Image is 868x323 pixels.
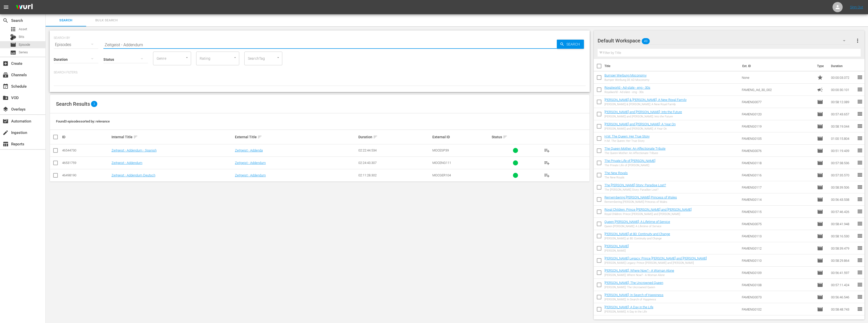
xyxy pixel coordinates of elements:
td: FAMENG0073 [740,291,815,303]
span: Bits [19,34,24,39]
span: reorder [857,147,863,153]
span: Episode [817,160,823,166]
div: 46498190 [62,173,110,177]
td: FAMENG0120 [740,108,815,120]
th: Type [814,59,828,73]
div: 46544730 [62,148,110,152]
div: [PERSON_NAME]: In Search of Happiness [604,298,663,301]
span: reorder [857,306,863,312]
td: 00:57:46.426 [829,206,857,218]
div: [PERSON_NAME]: A Day in the Life [604,310,653,313]
td: None [740,71,815,84]
td: 00:57:43.657 [829,108,857,120]
td: 00:51:19.439 [829,145,857,157]
div: The [PERSON_NAME] Story: Paradise Lost? [604,188,666,191]
td: FAMENG0109 [740,267,815,279]
a: [PERSON_NAME] & [PERSON_NAME]: A New Royal Family [604,98,687,102]
span: menu [3,4,9,10]
button: Open [276,55,281,60]
span: sort [373,135,378,139]
td: FAMENG0075 [740,218,815,230]
div: [PERSON_NAME] and [PERSON_NAME]: A Year On [604,127,676,130]
span: Automation [3,118,9,124]
span: Episode [817,123,823,129]
div: [PERSON_NAME]: The Uncrowned Queen [604,286,663,289]
td: 00:58:39.506 [829,181,857,193]
button: Open [184,55,189,60]
div: Royal Children: Prince [PERSON_NAME] and [PERSON_NAME] [604,212,692,216]
td: FAMENG0105 [740,132,815,145]
td: FAMENG0115 [740,206,815,218]
span: Reports [3,141,9,147]
td: FAMENG0108 [740,279,815,291]
a: [PERSON_NAME]: The Uncrowned Queen [604,281,663,285]
span: Series [19,50,28,55]
div: Status [492,134,540,140]
span: Search Results [56,101,90,107]
span: Create [3,60,9,67]
span: more_vert [855,38,861,44]
button: playlist_add [541,157,553,169]
span: Search [3,18,9,24]
span: Episode [817,209,823,215]
span: Episode [817,111,823,117]
button: playlist_add [541,144,553,157]
span: sort [257,135,262,139]
span: Episode [817,99,823,105]
a: Queen [PERSON_NAME]: A Lifetime of Service [604,220,670,224]
a: Zeitgeist - Addendum Deutsch [112,173,155,177]
span: reorder [857,123,863,129]
span: sort [133,135,138,139]
span: reorder [857,221,863,227]
td: FAMENG0102 [740,303,815,315]
td: 00:58:29.864 [829,254,857,267]
span: reorder [857,135,863,141]
span: Schedule [3,83,9,89]
td: FAMENG0113 [740,230,815,242]
th: Title [604,59,739,73]
td: FAMENG_Ad_30_002 [740,84,815,96]
a: Zeitgeist - Addendum [235,161,266,165]
td: 00:56:46.546 [829,291,857,303]
span: playlist_add [544,147,550,153]
span: Episode [817,135,823,142]
th: Duration [828,59,858,73]
a: Zeitgeist - Addendum - Spanish [112,148,157,152]
span: MOCGER104 [432,173,451,177]
img: ans4CAIJ8jUAAAAAAAAAAAAAAAAAAAAAAAAgQb4GAAAAAAAAAAAAAAAAAAAAAAAAJMjXAAAAAAAAAAAAAAAAAAAAAAAAgAT5G... [12,1,36,13]
td: FAMENG0112 [740,242,815,254]
div: [PERSON_NAME] and [PERSON_NAME]: Into the Future [604,115,682,118]
span: Ad [817,87,823,93]
div: Bits [10,34,16,40]
span: Series [10,50,16,56]
button: playlist_add [541,169,553,181]
span: reorder [857,160,863,166]
a: The New Royals [604,171,628,175]
a: Zeitgeist - Addendum [112,161,142,165]
td: FAMENG0077 [740,96,815,108]
td: 00:58:48.743 [829,303,857,315]
span: 49 [642,36,650,47]
span: Episode [19,42,30,47]
a: Remembering [PERSON_NAME] Princess of Wales [604,195,677,199]
span: reorder [857,111,863,117]
td: FAMENG0118 [740,157,815,169]
span: Episode [817,172,823,178]
span: Episode [817,306,823,312]
span: reorder [857,269,863,275]
td: FAMENG0076 [740,145,815,157]
span: MOCENG111 [432,161,451,165]
div: The Private Life of [PERSON_NAME] [604,164,655,167]
span: sort [503,135,507,139]
span: Episode [817,148,823,154]
td: FAMENG0110 [740,254,815,267]
div: Royalworld - Ad-slate - eng - 30s [604,90,650,94]
span: Search [49,18,83,23]
a: Bumper Werbung Moconomy [604,73,647,77]
div: Remembering [PERSON_NAME] Princess of Wales [604,200,677,204]
td: 00:58:19.044 [829,120,857,132]
a: Zeitgeist - Addendum [235,173,266,177]
a: [PERSON_NAME] at 80: Continuity and Change [604,232,670,236]
span: reorder [857,257,863,263]
span: Episode [817,221,823,227]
